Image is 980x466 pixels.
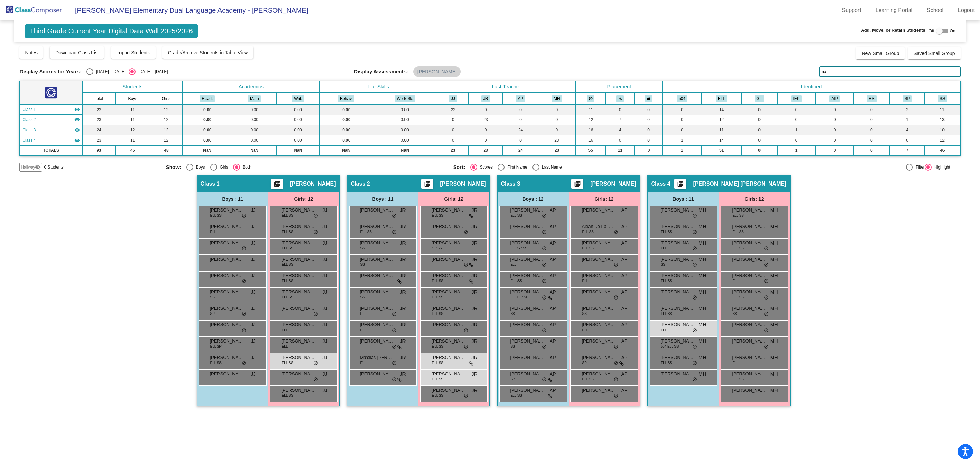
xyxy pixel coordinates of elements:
[582,229,594,234] span: ELL SS
[19,69,81,75] span: Display Scores for Years:
[538,135,576,145] td: 23
[166,164,448,171] mat-radio-group: Select an option
[338,95,354,102] button: Behav.
[516,95,525,102] button: AP
[538,93,576,104] th: Maria Hernandez Cervantes
[542,230,547,235] span: do_not_disturb_alt
[183,145,232,156] td: NaN
[290,180,336,187] span: [PERSON_NAME]
[550,207,556,214] span: AP
[360,229,372,234] span: ELL SS
[663,104,701,115] td: 0
[116,50,150,55] span: Import Students
[392,213,397,219] span: do_not_disturb_alt
[400,207,406,214] span: JR
[469,93,503,104] th: Jimmy Ruiz
[50,46,104,59] button: Download Class List
[699,207,706,214] span: MH
[925,115,960,125] td: 13
[82,104,115,115] td: 23
[150,145,183,156] td: 48
[861,27,925,34] span: Add, Move, or Retain Students
[183,81,319,93] th: Academics
[510,207,544,214] span: [PERSON_NAME] [PERSON_NAME]
[217,164,228,170] div: Girls
[733,213,744,218] span: ELL SS
[210,229,216,234] span: ELL
[501,180,520,187] span: Class 3
[925,93,960,104] th: Speaks Spanish
[277,145,319,156] td: NaN
[538,125,576,135] td: 0
[510,223,544,230] span: [PERSON_NAME]
[21,164,35,170] span: Hallway
[86,68,168,75] mat-radio-group: Select an option
[854,104,890,115] td: 0
[573,180,582,190] mat-icon: picture_as_pdf
[777,93,815,104] th: Individualized Education Plan
[733,229,744,234] span: ELL SS
[890,115,925,125] td: 1
[510,239,544,246] span: [PERSON_NAME]
[635,93,663,104] th: Keep with teacher
[440,180,486,187] span: [PERSON_NAME]
[854,115,890,125] td: 0
[837,5,867,16] a: Support
[115,135,150,145] td: 11
[661,223,695,230] span: [PERSON_NAME] [PERSON_NAME]
[606,93,635,104] th: Keep with students
[815,104,854,115] td: 0
[770,223,778,230] span: MH
[183,125,232,135] td: 0.00
[432,213,444,218] span: ELL SS
[815,115,854,125] td: 0
[648,192,719,206] div: Boys : 11
[210,207,244,214] span: [PERSON_NAME] [PERSON_NAME]
[538,104,576,115] td: 0
[82,125,115,135] td: 24
[201,180,220,187] span: Class 1
[469,104,503,115] td: 0
[373,145,437,156] td: NaN
[277,104,319,115] td: 0.00
[701,104,741,115] td: 14
[25,24,198,38] span: Third Grade Current Year Digital Data Wall 2025/2026
[741,104,777,115] td: 0
[25,50,38,55] span: Notes
[854,93,890,104] th: Resource
[421,179,433,189] button: Print Students Details
[313,230,318,235] span: do_not_disturb_alt
[663,81,960,93] th: Identified
[19,46,43,59] button: Notes
[692,213,697,219] span: do_not_disturb_alt
[360,223,394,230] span: [PERSON_NAME]
[20,115,82,125] td: Jimmy Ruiz - No Class Name
[115,104,150,115] td: 11
[82,93,115,104] th: Total
[20,145,82,156] td: TOTALS
[150,115,183,125] td: 12
[282,239,316,246] span: [PERSON_NAME] [PERSON_NAME]
[432,239,466,246] span: [PERSON_NAME]
[360,207,394,214] span: [PERSON_NAME]
[621,223,628,230] span: AP
[503,125,538,135] td: 24
[22,106,36,113] span: Class 1
[576,125,606,135] td: 16
[292,95,304,102] button: Writ.
[663,135,701,145] td: 1
[925,145,960,156] td: 46
[464,230,468,235] span: do_not_disturb_alt
[676,180,684,190] mat-icon: picture_as_pdf
[373,135,437,145] td: 0.00
[232,115,277,125] td: 0.00
[82,145,115,156] td: 93
[699,223,706,230] span: MH
[150,135,183,145] td: 12
[925,135,960,145] td: 12
[890,125,925,135] td: 4
[677,95,687,102] button: 504
[693,180,786,187] span: [PERSON_NAME] [PERSON_NAME]
[437,135,469,145] td: 0
[74,117,80,122] mat-icon: visibility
